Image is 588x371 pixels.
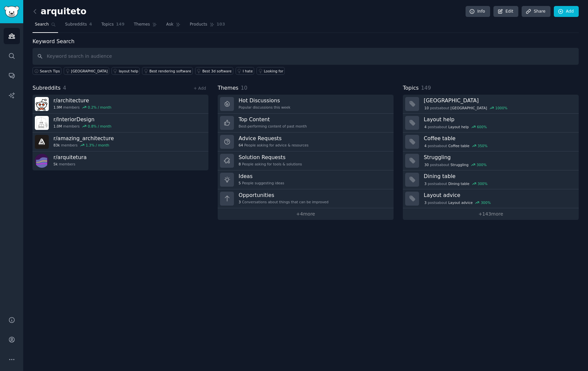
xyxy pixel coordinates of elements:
[424,124,487,130] div: post s about
[239,97,290,104] h3: Hot Discussions
[116,22,125,28] span: 149
[424,97,574,104] h3: [GEOGRAPHIC_DATA]
[164,19,183,33] a: Ask
[257,67,285,75] a: Looking for
[424,106,429,110] span: 10
[403,151,579,170] a: Struggling30postsaboutStruggling300%
[403,133,579,151] a: Coffee table4postsaboutCoffee table350%
[424,143,488,149] div: post s about
[33,151,208,170] a: r/arquitetura5kmembers
[33,6,87,17] h2: arquiteto
[424,181,488,187] div: post s about
[53,97,111,104] h3: r/ architecture
[111,67,140,75] a: layout help
[33,67,61,75] button: Search Tips
[131,19,159,33] a: Themes
[218,95,394,114] a: Hot DiscussionsPopular discussions this week
[119,69,138,73] div: layout help
[451,106,487,110] span: [GEOGRAPHIC_DATA]
[195,67,233,75] a: Best 3d software
[187,19,227,33] a: Products103
[63,85,66,91] span: 4
[448,143,470,148] span: Coffee table
[35,116,49,130] img: InteriorDesign
[193,86,206,91] a: + Add
[217,22,225,28] span: 103
[239,181,241,185] span: 5
[239,162,302,166] div: People asking for tools & solutions
[35,135,49,149] img: amazing_architecture
[53,143,114,147] div: members
[239,135,309,142] h3: Advice Requests
[478,181,487,186] div: 300 %
[424,200,427,205] span: 3
[424,125,427,129] span: 4
[35,22,49,28] span: Search
[239,181,284,185] div: People suggesting ideas
[403,170,579,189] a: Dining table3postsaboutDining table300%
[448,200,473,205] span: Layout advice
[403,84,419,92] span: Topics
[53,105,111,110] div: members
[53,135,114,142] h3: r/ amazing_architecture
[239,200,329,204] div: Conversations about things that can be improved
[236,67,255,75] a: I hate
[241,85,248,91] span: 10
[71,69,108,73] div: [GEOGRAPHIC_DATA]
[477,125,487,129] div: 600 %
[239,192,329,199] h3: Opportunities
[218,151,394,170] a: Solution Requests8People asking for tools & solutions
[218,170,394,189] a: Ideas5People suggesting ideas
[40,69,60,73] span: Search Tips
[88,105,111,110] div: 0.2 % / month
[86,143,109,147] div: 1.3 % / month
[239,143,243,147] span: 64
[477,162,486,167] div: 300 %
[88,124,111,129] div: 0.8 % / month
[218,133,394,151] a: Advice Requests64People asking for advice & resources
[424,105,508,111] div: post s about
[554,6,579,17] a: Add
[466,6,490,17] a: Info
[403,208,579,220] a: +143more
[53,162,87,166] div: members
[53,143,60,147] span: 83k
[239,154,302,161] h3: Solution Requests
[202,69,232,73] div: Best 3d software
[448,181,470,186] span: Dining table
[99,19,127,33] a: Topics149
[403,95,579,114] a: [GEOGRAPHIC_DATA]10postsabout[GEOGRAPHIC_DATA]1000%
[403,189,579,208] a: Layout advice3postsaboutLayout advice300%
[33,38,74,45] label: Keyword Search
[243,69,253,73] div: I hate
[451,162,469,167] span: Struggling
[166,22,174,28] span: Ask
[424,143,427,148] span: 4
[35,97,49,111] img: architecture
[495,106,507,110] div: 1000 %
[190,22,207,28] span: Products
[89,22,92,28] span: 4
[53,124,111,129] div: members
[239,116,307,123] h3: Top Content
[424,173,574,180] h3: Dining table
[424,162,429,167] span: 30
[53,154,87,161] h3: r/ arquitetura
[448,125,469,129] span: Layout help
[493,6,518,17] a: Edit
[33,48,579,65] input: Keyword search in audience
[33,133,208,151] a: r/amazing_architecture83kmembers1.3% / month
[4,6,19,18] img: GummySearch logo
[424,162,487,168] div: post s about
[239,162,241,166] span: 8
[218,189,394,208] a: Opportunities3Conversations about things that can be improved
[424,200,491,206] div: post s about
[218,114,394,133] a: Top ContentBest-performing content of past month
[218,84,239,92] span: Themes
[424,192,574,199] h3: Layout advice
[421,85,431,91] span: 149
[478,143,487,148] div: 350 %
[403,114,579,133] a: Layout help4postsaboutLayout help600%
[33,19,58,33] a: Search
[424,181,427,186] span: 3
